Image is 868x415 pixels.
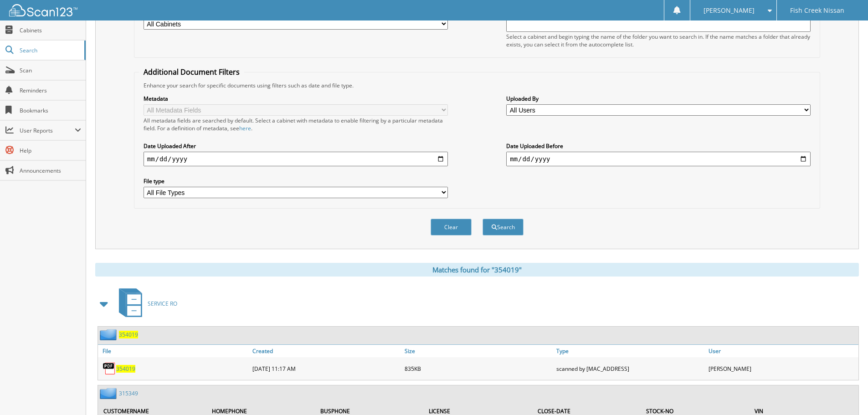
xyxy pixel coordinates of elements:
a: 315349 [119,389,138,397]
iframe: Chat Widget [822,371,868,415]
div: Enhance your search for specific documents using filters such as date and file type. [139,82,815,89]
label: Uploaded By [506,95,811,102]
label: Date Uploaded After [144,142,448,150]
div: 835KB [402,359,555,378]
span: Scan [20,67,81,74]
span: Help [20,147,81,154]
input: end [506,152,811,166]
legend: Additional Document Filters [139,67,244,77]
a: here [239,124,251,132]
label: Metadata [144,95,448,102]
a: 354019 [119,331,138,338]
span: Fish Creek Nissan [790,8,844,13]
a: User [706,345,858,357]
div: Select a cabinet and begin typing the name of the folder you want to search in. If the name match... [506,33,811,48]
button: Clear [431,219,472,236]
img: folder2.png [100,388,119,399]
img: folder2.png [100,329,119,340]
a: Size [402,345,555,357]
button: Search [483,219,524,236]
span: SERVICE RO [148,300,177,307]
span: Announcements [20,167,81,174]
a: 354019 [116,365,135,373]
div: Matches found for "354019" [95,263,859,277]
div: All metadata fields are searched by default. Select a cabinet with metadata to enable filtering b... [144,117,448,132]
a: Type [554,345,706,357]
label: Date Uploaded Before [506,142,811,150]
span: User Reports [20,127,75,134]
span: Search [20,46,80,54]
span: Bookmarks [20,107,81,114]
span: Cabinets [20,26,81,34]
a: Created [250,345,402,357]
span: Reminders [20,87,81,94]
div: [DATE] 11:17 AM [250,359,402,378]
a: File [98,345,250,357]
div: scanned by [MAC_ADDRESS] [554,359,706,378]
img: scan123-logo-white.svg [9,4,77,16]
span: [PERSON_NAME] [704,8,755,13]
div: [PERSON_NAME] [706,359,858,378]
input: start [144,152,448,166]
label: File type [144,177,448,185]
img: PDF.png [103,362,116,375]
a: SERVICE RO [113,286,177,322]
